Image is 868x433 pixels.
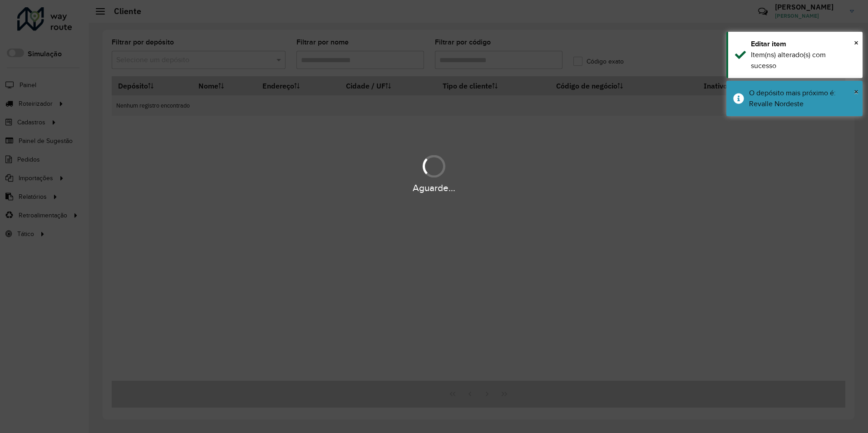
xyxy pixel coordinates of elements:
div: Editar item [751,39,856,49]
button: Close [854,85,858,98]
button: Close [854,36,858,49]
span: × [854,87,858,97]
div: Item(ns) alterado(s) com sucesso [751,49,856,71]
div: O depósito mais próximo é: Revalle Nordeste [749,88,856,109]
span: × [854,38,858,48]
